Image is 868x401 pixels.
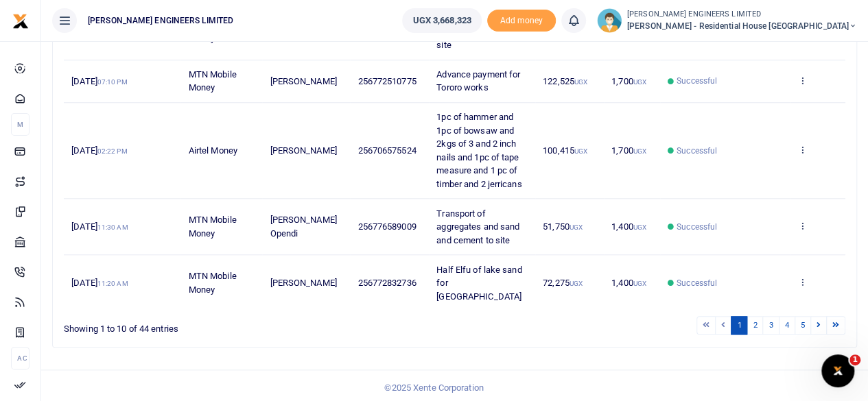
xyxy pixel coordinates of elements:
small: UGX [574,78,587,86]
span: Half Elfu of lake sand for [GEOGRAPHIC_DATA] [436,265,521,302]
small: UGX [633,280,646,287]
span: [PERSON_NAME] Opendi [270,215,336,239]
span: 256772832736 [357,278,416,288]
span: UGX 3,668,323 [412,14,471,27]
li: M [11,113,30,136]
small: UGX [633,78,646,86]
span: [DATE] [71,221,128,232]
span: Airtel Money [189,145,237,156]
small: UGX [633,223,646,231]
span: 51,750 [543,221,583,232]
span: 256706575524 [357,145,416,156]
a: 1 [731,316,747,335]
a: UGX 3,668,323 [402,8,481,33]
li: Toup your wallet [487,10,556,32]
span: Successful [677,221,717,233]
img: logo-small [12,13,29,29]
span: 100,415 [543,145,587,156]
span: 122,525 [543,76,587,86]
a: 5 [795,316,811,335]
div: Showing 1 to 10 of 44 entries [64,315,384,336]
span: 1 [849,354,860,365]
span: 1,400 [611,221,646,232]
span: MTN Mobile Money [189,271,237,295]
span: Transport of aggregates and sand and cement to site [436,208,519,245]
span: 1,700 [611,145,646,156]
span: MTN Mobile Money [189,215,237,239]
span: Successful [677,145,717,157]
span: 256776589009 [357,221,416,232]
a: 2 [747,316,763,335]
span: 1,700 [611,76,646,86]
span: Add money [487,10,556,32]
small: 02:22 PM [97,147,128,155]
a: profile-user [PERSON_NAME] ENGINEERS LIMITED [PERSON_NAME] - Residential House [GEOGRAPHIC_DATA] [597,8,857,33]
small: UGX [570,223,583,231]
span: [PERSON_NAME] [270,145,336,156]
small: [PERSON_NAME] ENGINEERS LIMITED [627,9,857,21]
span: Successful [677,277,717,289]
small: 11:20 AM [97,280,128,287]
a: 3 [762,316,779,335]
span: [PERSON_NAME] ENGINEERS LIMITED [82,14,239,27]
a: logo-small logo-large logo-large [12,15,29,25]
span: [DATE] [71,76,127,86]
span: Successful [677,75,717,87]
span: [PERSON_NAME] [270,278,336,288]
small: UGX [570,280,583,287]
span: [PERSON_NAME] [270,76,336,86]
span: 256772510775 [357,76,416,86]
span: 1pc of hammer and 1pc of bowsaw and 2kgs of 3 and 2 inch nails and 1pc of tape measure and 1 pc o... [436,112,521,189]
small: UGX [574,147,587,155]
span: Advance payment for Tororo works [436,69,520,93]
span: [DATE] [71,278,128,288]
span: MTN Mobile Money [189,69,237,93]
li: Wallet ballance [397,8,486,33]
a: Add money [487,14,556,25]
a: 4 [779,316,795,335]
small: 07:10 PM [97,78,128,86]
iframe: Intercom live chat [821,354,854,387]
span: 72,275 [543,278,583,288]
span: [PERSON_NAME] - Residential House [GEOGRAPHIC_DATA] [627,20,857,32]
span: 1,400 [611,278,646,288]
li: Ac [11,347,30,369]
small: UGX [633,147,646,155]
small: 11:30 AM [97,223,128,231]
span: [DATE] [71,145,127,156]
img: profile-user [597,8,622,33]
